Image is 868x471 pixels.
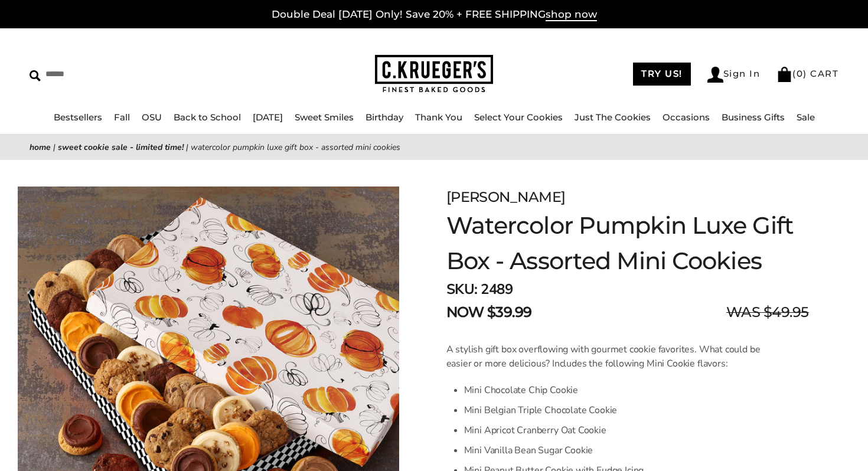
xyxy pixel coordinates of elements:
[546,8,597,21] span: shop now
[30,70,41,81] img: Search
[174,112,241,123] a: Back to School
[446,280,478,299] strong: SKU:
[633,63,691,86] a: TRY US!
[722,112,785,123] a: Business Gifts
[446,187,809,208] div: [PERSON_NAME]
[446,208,809,279] h1: Watercolor Pumpkin Luxe Gift Box - Assorted Mini Cookies
[474,112,563,123] a: Select Your Cookies
[797,112,815,123] a: Sale
[366,112,403,123] a: Birthday
[53,142,56,153] span: |
[142,112,162,123] a: OSU
[54,112,102,123] a: Bestsellers
[415,112,462,123] a: Thank You
[663,112,710,123] a: Occasions
[446,302,532,323] span: NOW $39.99
[464,420,769,440] li: Mini Apricot Cranberry Oat Cookie
[375,55,493,93] img: C.KRUEGER'S
[272,8,597,21] a: Double Deal [DATE] Only! Save 20% + FREE SHIPPINGshop now
[707,67,761,83] a: Sign In
[186,142,188,153] span: |
[726,302,809,323] span: WAS $49.95
[114,112,130,123] a: Fall
[575,112,651,123] a: Just The Cookies
[797,68,804,79] span: 0
[707,67,723,83] img: Account
[464,380,769,400] li: Mini Chocolate Chip Cookie
[776,68,838,79] a: (0) CART
[58,142,184,153] a: Sweet Cookie Sale - Limited Time!
[295,112,354,123] a: Sweet Smiles
[191,142,400,153] span: Watercolor Pumpkin Luxe Gift Box - Assorted Mini Cookies
[464,400,769,420] li: Mini Belgian Triple Chocolate Cookie
[30,140,838,154] nav: breadcrumbs
[30,142,51,153] a: Home
[253,112,283,123] a: [DATE]
[481,280,513,299] span: 2489
[776,67,792,82] img: Bag
[464,440,769,460] li: Mini Vanilla Bean Sugar Cookie
[446,342,769,371] p: A stylish gift box overflowing with gourmet cookie favorites. What could be easier or more delici...
[30,65,220,83] input: Search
